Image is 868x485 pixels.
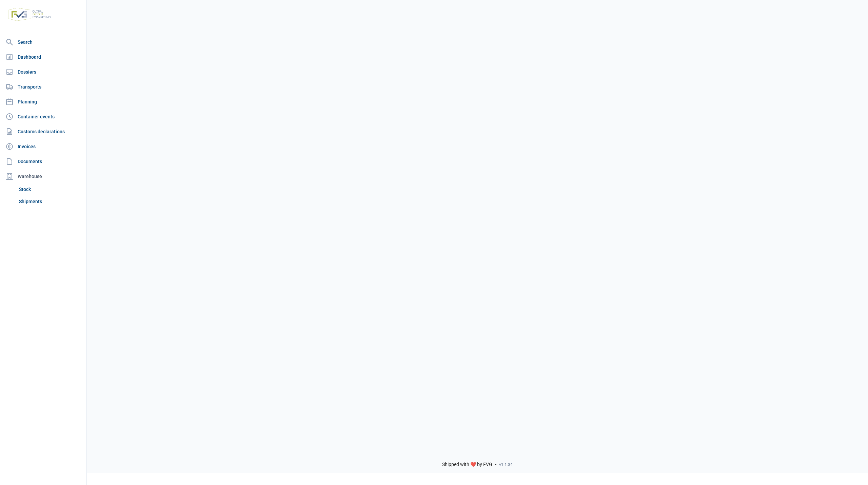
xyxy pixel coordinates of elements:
img: FVG - Global freight forwarding [5,5,54,24]
a: Documents [3,155,84,168]
a: Invoices [3,140,84,153]
a: Customs declarations [3,125,84,138]
a: Search [3,35,84,49]
div: Warehouse [3,170,84,183]
span: v1.1.34 [499,462,513,467]
a: Planning [3,95,84,109]
a: Shipments [16,195,84,208]
span: - [495,462,496,468]
a: Dossiers [3,65,84,79]
a: Container events [3,110,84,123]
a: Dashboard [3,50,84,64]
a: Stock [16,183,84,195]
a: Transports [3,80,84,94]
span: Shipped with ❤️ by FVG [442,462,492,468]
